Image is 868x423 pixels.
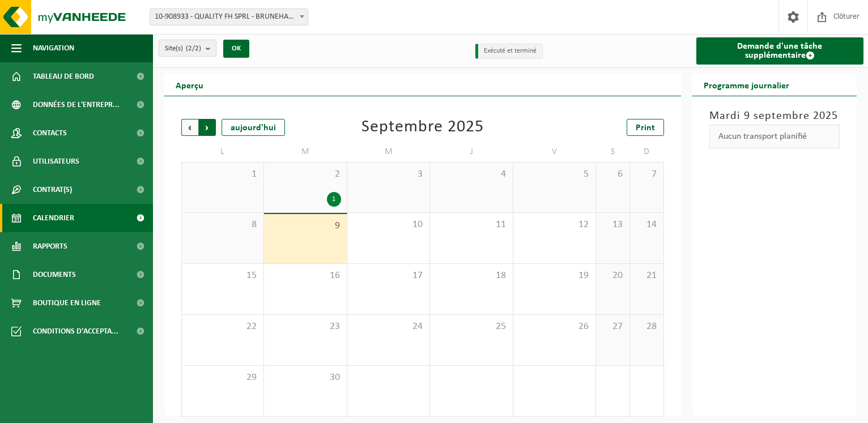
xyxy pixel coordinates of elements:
[436,219,507,231] span: 11
[270,270,341,282] span: 16
[188,321,258,333] span: 22
[353,168,424,181] span: 3
[33,232,67,260] span: Rapports
[602,219,624,231] span: 13
[264,142,347,162] td: M
[33,260,76,289] span: Documents
[347,142,430,162] td: M
[33,62,94,91] span: Tableau de bord
[430,142,513,162] td: J
[519,321,590,333] span: 26
[188,371,258,384] span: 29
[33,204,74,232] span: Calendrier
[602,270,624,282] span: 20
[188,270,258,282] span: 15
[519,270,590,282] span: 19
[696,37,864,65] a: Demande d'une tâche supplémentaire
[436,270,507,282] span: 18
[150,8,308,25] span: 10-908933 - QUALITY FH SPRL - BRUNEHAUT
[222,119,285,136] div: aujourd'hui
[692,74,801,96] h2: Programme journalier
[636,321,658,333] span: 28
[602,321,624,333] span: 27
[188,219,258,231] span: 8
[223,40,249,58] button: OK
[436,168,507,181] span: 4
[361,119,484,136] div: Septembre 2025
[270,371,341,384] span: 30
[270,220,341,232] span: 9
[33,147,79,176] span: Utilisateurs
[630,142,664,162] td: D
[165,40,201,57] span: Site(s)
[627,119,664,136] a: Print
[181,119,198,136] span: Précédent
[188,168,258,181] span: 1
[270,168,341,181] span: 2
[709,108,840,125] h3: Mardi 9 septembre 2025
[33,176,72,204] span: Contrat(s)
[181,142,264,162] td: L
[636,270,658,282] span: 21
[150,9,308,25] span: 10-908933 - QUALITY FH SPRL - BRUNEHAUT
[636,168,658,181] span: 7
[33,91,120,119] span: Données de l'entrepr...
[33,317,118,345] span: Conditions d'accepta...
[636,219,658,231] span: 14
[33,34,74,62] span: Navigation
[636,123,655,133] span: Print
[33,289,101,317] span: Boutique en ligne
[709,125,840,148] div: Aucun transport planifié
[159,40,216,57] button: Site(s)(2/2)
[186,45,201,52] count: (2/2)
[327,192,341,207] div: 1
[513,142,596,162] td: V
[596,142,630,162] td: S
[519,219,590,231] span: 12
[353,270,424,282] span: 17
[602,168,624,181] span: 6
[270,321,341,333] span: 23
[475,44,543,59] li: Exécuté et terminé
[33,119,67,147] span: Contacts
[436,321,507,333] span: 25
[353,321,424,333] span: 24
[353,219,424,231] span: 10
[519,168,590,181] span: 5
[164,74,215,96] h2: Aperçu
[199,119,216,136] span: Suivant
